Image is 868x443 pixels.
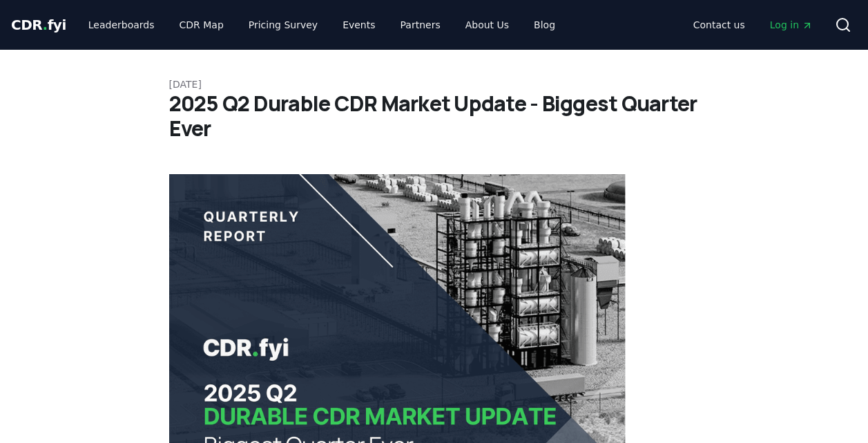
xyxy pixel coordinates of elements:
a: Events [331,12,386,37]
a: About Us [454,12,520,37]
nav: Main [682,12,824,37]
a: Blog [523,12,566,37]
a: Contact us [682,12,756,37]
h1: 2025 Q2 Durable CDR Market Update - Biggest Quarter Ever [169,91,700,141]
p: [DATE] [169,77,700,91]
a: CDR Map [168,12,235,37]
span: CDR fyi [11,17,66,33]
span: . [43,17,48,33]
a: Log in [759,12,824,37]
a: Pricing Survey [238,12,329,37]
a: CDR.fyi [11,15,66,35]
a: Leaderboards [77,12,166,37]
span: Log in [770,18,813,32]
nav: Main [77,12,566,37]
a: Partners [389,12,452,37]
